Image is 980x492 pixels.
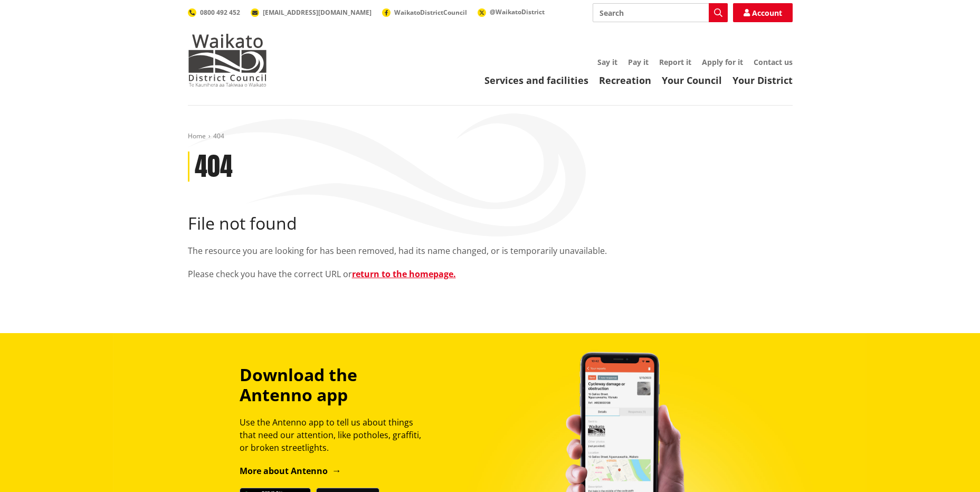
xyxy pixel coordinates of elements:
[662,74,722,87] a: Your Council
[490,7,545,16] span: @WaikatoDistrict
[702,57,743,67] a: Apply for it
[200,8,240,17] span: 0800 492 452
[593,3,728,22] input: Search input
[251,8,372,17] a: [EMAIL_ADDRESS][DOMAIN_NAME]
[240,465,341,477] a: More about Antenno
[628,57,649,67] a: Pay it
[352,268,456,280] a: return to the homepage.
[597,57,617,67] a: Say it
[240,365,431,405] h3: Download the Antenno app
[733,3,793,22] a: Account
[188,132,793,141] nav: breadcrumb
[394,8,467,17] span: WaikatoDistrictCouncil
[659,57,691,67] a: Report it
[484,74,588,87] a: Services and facilities
[754,57,793,67] a: Contact us
[188,213,793,233] h2: File not found
[188,131,206,140] a: Home
[188,8,240,17] a: 0800 492 452
[478,7,545,16] a: @WaikatoDistrict
[263,8,372,17] span: [EMAIL_ADDRESS][DOMAIN_NAME]
[213,131,224,140] span: 404
[240,416,431,454] p: Use the Antenno app to tell us about things that need our attention, like potholes, graffiti, or ...
[195,152,233,182] h1: 404
[732,74,793,87] a: Your District
[382,8,467,17] a: WaikatoDistrictCouncil
[599,74,651,87] a: Recreation
[188,268,793,280] p: Please check you have the correct URL or
[188,34,267,87] img: Waikato District Council - Te Kaunihera aa Takiwaa o Waikato
[188,244,793,257] p: The resource you are looking for has been removed, had its name changed, or is temporarily unavai...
